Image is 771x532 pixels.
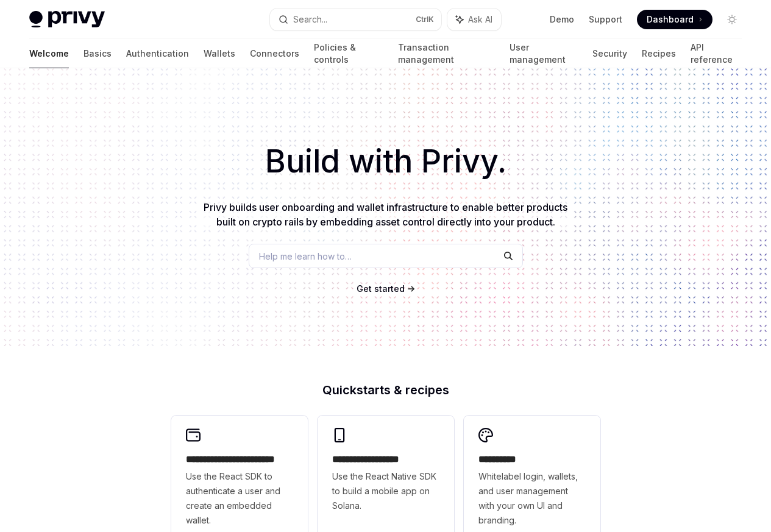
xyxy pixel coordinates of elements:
a: User management [510,39,578,68]
a: API reference [691,39,742,68]
a: Security [592,39,627,68]
span: Use the React SDK to authenticate a user and create an embedded wallet. [186,469,293,528]
a: Support [589,13,622,26]
a: Authentication [126,39,189,68]
span: Dashboard [647,13,694,26]
span: Use the React Native SDK to build a mobile app on Solana. [332,469,439,513]
a: Get started [357,283,405,295]
a: Welcome [29,39,69,68]
span: Whitelabel login, wallets, and user management with your own UI and branding. [478,469,586,528]
div: Search... [293,12,327,27]
span: Ctrl K [416,15,434,24]
span: Help me learn how to… [259,250,352,263]
img: light logo [29,11,105,28]
a: Connectors [250,39,299,68]
button: Toggle dark mode [722,10,742,29]
span: Ask AI [468,13,492,26]
a: Demo [550,13,574,26]
a: Basics [83,39,112,68]
a: Dashboard [637,10,712,29]
a: Recipes [642,39,676,68]
span: Privy builds user onboarding and wallet infrastructure to enable better products built on crypto ... [204,201,567,228]
h1: Build with Privy. [20,138,751,185]
button: Search...CtrlK [270,9,441,30]
a: Wallets [204,39,235,68]
a: Transaction management [398,39,494,68]
a: Policies & controls [314,39,383,68]
h2: Quickstarts & recipes [171,384,600,396]
button: Ask AI [447,9,501,30]
span: Get started [357,283,405,294]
